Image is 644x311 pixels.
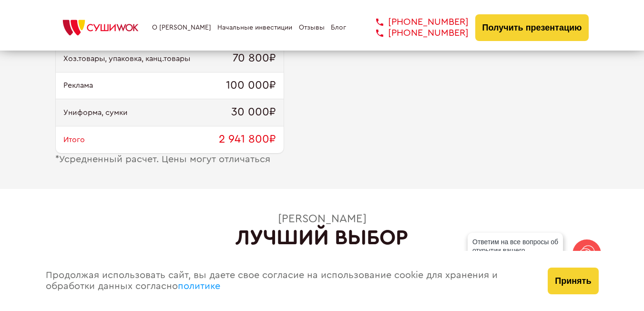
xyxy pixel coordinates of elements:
[63,54,190,63] span: Хоз.товары, упаковка, канц.товары
[468,233,563,268] div: Ответим на все вопросы об открытии вашего [PERSON_NAME]!
[219,133,276,146] span: 2 941 800₽
[233,52,276,65] span: 70 800₽
[55,17,146,38] img: СУШИWOK
[217,24,292,31] a: Начальные инвестиции
[231,106,276,119] span: 30 000₽
[548,268,598,294] button: Принять
[331,24,346,31] a: Блог
[152,24,211,31] a: О [PERSON_NAME]
[63,81,93,90] span: Реклама
[362,17,469,28] a: [PHONE_NUMBER]
[36,251,539,311] div: Продолжая использовать сайт, вы даете свое согласие на использование cookie для хранения и обрабо...
[55,154,284,165] div: Усредненный расчет. Цены могут отличаться
[299,24,325,31] a: Отзывы
[226,79,276,93] span: 100 000₽
[178,281,220,291] a: политике
[63,135,85,144] span: Итого
[362,28,469,39] a: [PHONE_NUMBER]
[63,108,128,117] span: Униформа, сумки
[475,14,589,41] button: Получить презентацию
